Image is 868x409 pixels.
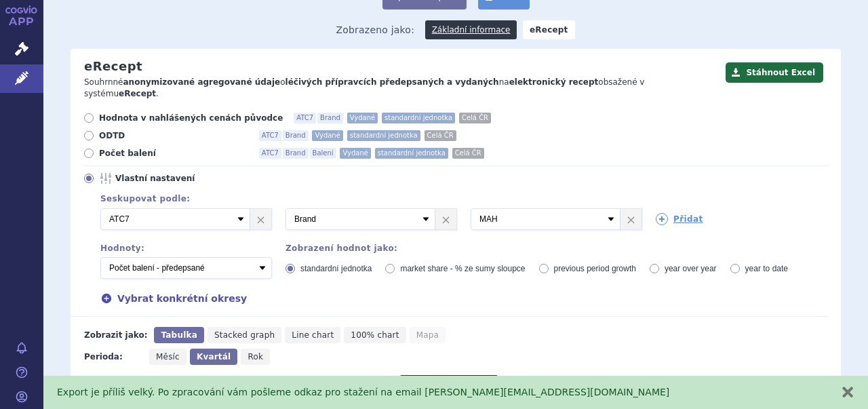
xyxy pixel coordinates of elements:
span: Vydané [340,148,370,159]
span: Stacked graph [214,330,275,340]
span: Mapa [416,330,439,340]
span: standardní jednotka [300,264,372,273]
span: Hodnota v nahlášených cenách původce [99,113,283,123]
span: Vydané [347,113,378,123]
div: Vybrat konkrétní okresy [87,291,827,306]
a: Základní informace [425,20,517,39]
span: year to date [745,264,788,273]
span: Celá ČR [459,113,491,123]
h2: eRecept [84,59,142,74]
span: Brand [283,130,309,141]
button: Stáhnout Excel [726,62,823,83]
span: Celá ČR [425,130,456,141]
span: Počet balení [99,148,248,159]
span: ATC7 [294,113,316,123]
strong: anonymizované agregované údaje [123,77,281,87]
div: Perioda: [84,349,142,365]
span: 100% chart [351,330,399,340]
span: previous period growth [554,264,636,273]
span: ODTD [99,130,248,141]
span: Line chart [292,330,334,340]
span: Měsíc [156,352,180,362]
span: market share - % ze sumy sloupce [400,264,525,273]
span: Vydané [312,130,342,141]
span: year over year [665,264,717,273]
div: Export je příliš velký. Po zpracování vám pošleme odkaz pro stažení na email [PERSON_NAME][EMAIL_... [57,385,827,400]
span: standardní jednotka [347,130,420,141]
button: zavřít [841,385,854,399]
div: Seskupovat podle: [87,194,827,203]
strong: eRecept [523,20,575,39]
span: Vlastní nastavení [115,173,264,184]
div: 3 [87,208,827,230]
span: ATC7 [259,130,281,141]
span: Kvartál [197,352,231,362]
span: Tabulka [161,330,197,340]
span: ATC7 [259,148,281,159]
span: Zobrazeno jako: [336,20,414,39]
a: × [620,209,642,229]
p: Souhrnné o na obsažené v systému . [84,77,719,100]
strong: eRecept [119,89,156,98]
span: Brand [283,148,309,159]
a: Přidat [656,213,703,225]
div: Zobrazit jako: [84,327,147,343]
strong: léčivých přípravcích předepsaných a vydaných [285,77,499,87]
span: Balení [310,148,336,159]
span: Celá ČR [452,148,484,159]
div: Zobrazení hodnot jako: [285,244,827,253]
a: × [250,209,271,229]
span: Brand [317,113,343,123]
strong: elektronický recept [509,77,599,87]
span: Rok [248,352,263,362]
a: × [435,209,456,229]
span: standardní jednotka [382,113,455,123]
span: standardní jednotka [375,148,448,159]
div: Hodnoty: [100,244,272,253]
